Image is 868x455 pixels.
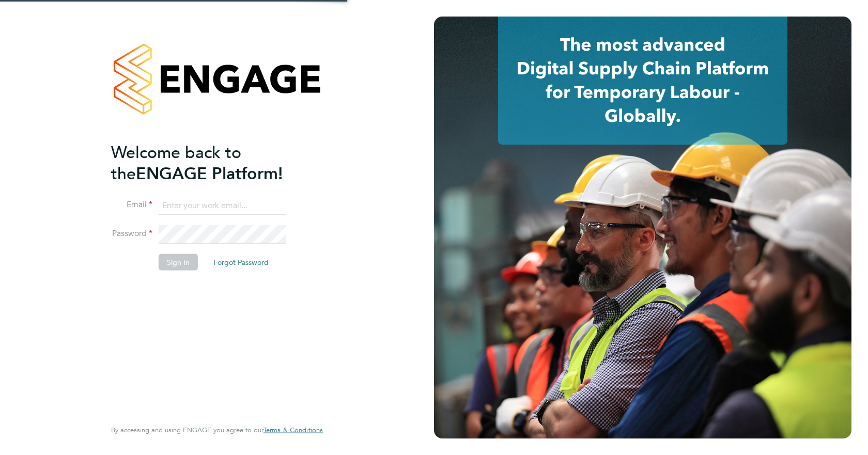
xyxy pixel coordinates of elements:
[111,142,313,184] h2: ENGAGE Platform!
[159,196,286,215] input: Enter your work email...
[263,426,323,434] span: Terms & Conditions
[205,254,277,271] button: Forgot Password
[111,142,241,183] span: Welcome back to the
[111,426,323,434] span: By accessing and using ENGAGE you agree to our
[111,199,152,210] label: Email
[263,426,323,434] a: Terms & Conditions
[111,228,152,239] label: Password
[159,254,198,271] button: Sign In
